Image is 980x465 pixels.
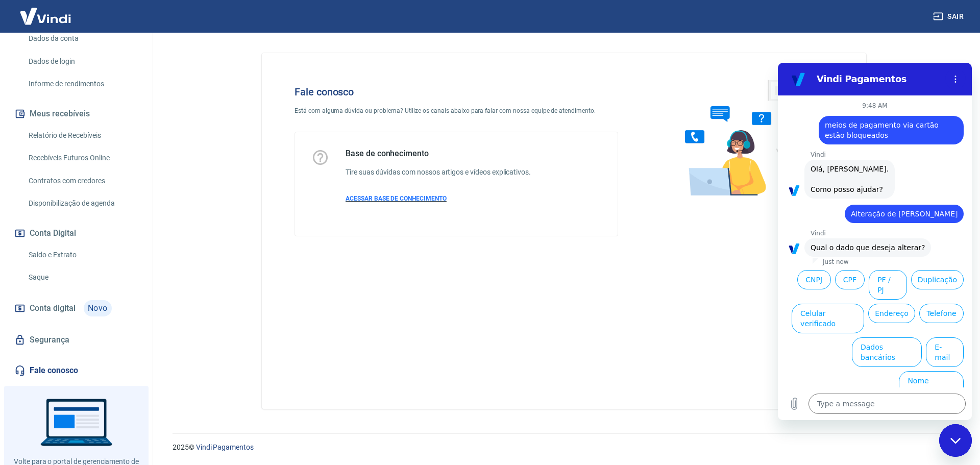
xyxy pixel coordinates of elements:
[346,149,531,159] h5: Base de conhecimento
[12,359,140,382] a: Fale conosco
[346,167,531,178] h6: Tire suas dúvidas com nossos artigos e vídeos explicativos.
[295,86,618,98] h4: Fale conosco
[24,244,140,265] a: Saldo e Extrato
[939,424,972,457] iframe: Button to launch messaging window, conversation in progress
[665,69,820,206] img: Fale conosco
[12,296,140,321] a: Conta digitalNovo
[12,222,140,244] button: Conta Digital
[12,329,140,351] a: Segurança
[24,148,140,168] a: Recebíveis Futuros Online
[24,193,140,214] a: Disponibilização de agenda
[346,195,447,202] span: ACESSAR BASE DE CONHECIMENTO
[24,51,140,72] a: Dados de login
[84,300,112,316] span: Novo
[12,1,79,32] img: Vindi
[173,442,955,453] p: 2025 ©
[778,63,972,420] iframe: Messaging window
[30,301,76,315] span: Conta digital
[24,28,140,49] a: Dados da conta
[12,103,140,125] button: Meus recebíveis
[196,443,254,451] a: Vindi Pagamentos
[931,7,968,26] button: Sair
[24,267,140,288] a: Saque
[24,74,140,94] a: Informe de rendimentos
[24,125,140,146] a: Relatório de Recebíveis
[295,106,618,115] p: Está com alguma dúvida ou problema? Utilize os canais abaixo para falar com nossa equipe de atend...
[24,170,140,191] a: Contratos com credores
[346,194,531,203] a: ACESSAR BASE DE CONHECIMENTO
